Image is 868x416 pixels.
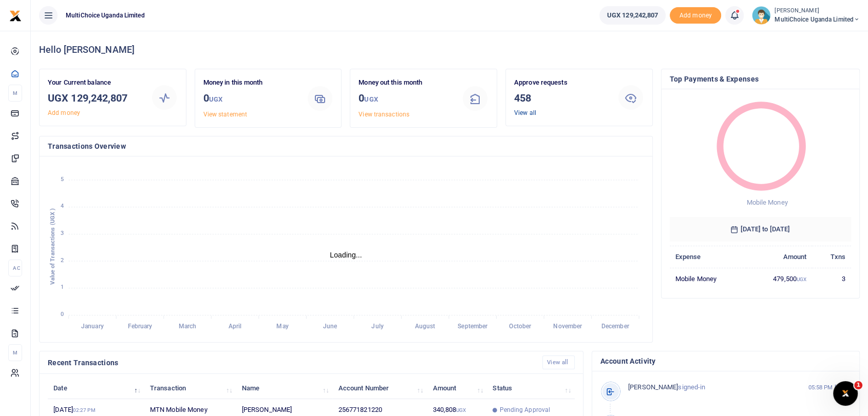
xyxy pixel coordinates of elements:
span: [PERSON_NAME] [628,383,678,391]
tspan: August [415,323,436,330]
h4: Account Activity [600,355,851,367]
tspan: June [323,323,337,330]
tspan: 0 [61,311,64,318]
h6: [DATE] to [DATE] [670,217,852,242]
th: Amount: activate to sort column ascending [427,377,487,399]
th: Date: activate to sort column descending [48,377,144,399]
th: Status: activate to sort column ascending [487,377,575,399]
li: Toup your wallet [670,7,721,24]
span: Pending Approval [499,405,550,414]
td: 479,500 [746,268,812,289]
tspan: 1 [61,284,64,291]
tspan: December [601,323,630,330]
small: 02:27 PM [73,407,96,413]
h4: Hello [PERSON_NAME] [39,44,860,55]
span: UGX 129,242,807 [607,10,658,21]
tspan: 5 [61,176,64,183]
tspan: April [229,323,242,330]
p: Money in this month [203,77,298,88]
h4: Recent Transactions [48,357,534,368]
p: signed-in [628,382,795,393]
img: profile-user [752,6,770,25]
li: M [8,344,22,361]
a: UGX 129,242,807 [599,6,666,25]
small: UGX [797,276,806,282]
span: 1 [854,381,862,389]
tspan: May [276,323,288,330]
h3: 458 [514,90,609,106]
li: Ac [8,260,22,276]
small: [PERSON_NAME] [775,7,860,15]
tspan: 2 [61,257,64,264]
a: logo-small logo-large logo-large [9,11,22,19]
a: Add money [48,109,80,116]
span: MultiChoice Uganda Limited [62,11,149,20]
h4: Transactions Overview [48,141,644,152]
td: Mobile Money [670,268,747,289]
small: 05:58 PM [DATE] [808,383,851,392]
a: View statement [203,111,247,118]
td: 3 [812,268,851,289]
h3: UGX 129,242,807 [48,90,143,106]
a: View all [542,355,575,369]
iframe: Intercom live chat [833,381,858,406]
p: Your Current balance [48,77,143,88]
span: MultiChoice Uganda Limited [775,15,860,24]
tspan: 4 [61,203,64,209]
h3: 0 [358,90,454,107]
li: M [8,85,22,102]
tspan: 3 [61,230,64,236]
tspan: November [553,323,582,330]
th: Account Number: activate to sort column ascending [332,377,427,399]
a: profile-user [PERSON_NAME] MultiChoice Uganda Limited [752,6,860,25]
a: View all [514,109,536,116]
span: Add money [670,7,721,24]
tspan: October [509,323,532,330]
text: Loading... [330,251,362,259]
tspan: February [128,323,153,330]
a: Add money [670,11,721,18]
p: Money out this month [358,77,454,88]
tspan: January [81,323,104,330]
a: View transactions [358,111,409,118]
th: Transaction: activate to sort column ascending [144,377,236,399]
th: Txns [812,246,851,268]
tspan: July [371,323,383,330]
small: UGX [209,95,222,103]
h4: Top Payments & Expenses [670,73,852,85]
tspan: September [458,323,488,330]
img: logo-small [9,10,22,22]
th: Expense [670,246,747,268]
span: Mobile Money [746,199,787,206]
p: Approve requests [514,77,609,88]
tspan: March [179,323,197,330]
th: Name: activate to sort column ascending [236,377,333,399]
li: Wallet ballance [595,6,670,25]
th: Amount [746,246,812,268]
h3: 0 [203,90,298,107]
text: Value of Transactions (UGX ) [49,208,56,285]
small: UGX [364,95,378,103]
